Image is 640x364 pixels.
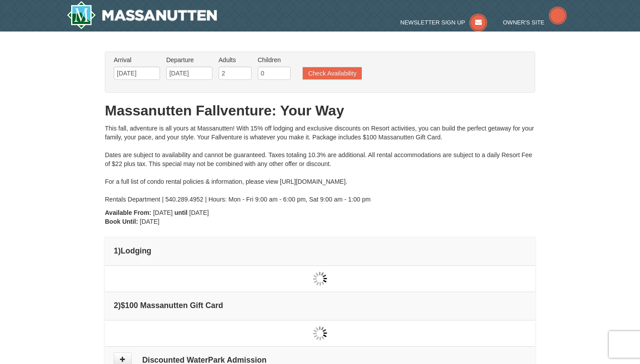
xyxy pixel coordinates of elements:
h4: 2 $100 Massanutten Gift Card [114,301,526,310]
span: ) [118,246,121,255]
strong: Available From: [105,209,152,216]
div: This fall, adventure is all yours at Massanutten! With 15% off lodging and exclusive discounts on... [105,124,535,204]
label: Arrival [114,55,160,64]
h4: 1 Lodging [114,246,526,255]
img: wait gif [313,272,327,286]
strong: Book Until: [105,218,138,225]
strong: until [174,209,188,216]
img: wait gif [313,326,327,340]
button: Check Availability [303,67,362,79]
h1: Massanutten Fallventure: Your Way [105,102,535,119]
label: Adults [219,55,252,64]
span: Owner's Site [503,19,545,26]
label: Departure [166,55,212,64]
a: Newsletter Sign Up [400,19,488,26]
label: Children [258,55,291,64]
a: Owner's Site [503,19,567,26]
img: Massanutten Resort Logo [67,1,217,29]
span: ) [118,301,121,310]
span: [DATE] [140,218,160,225]
span: [DATE] [153,209,172,216]
span: Newsletter Sign Up [400,19,465,26]
span: [DATE] [189,209,209,216]
a: Massanutten Resort [67,1,217,29]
